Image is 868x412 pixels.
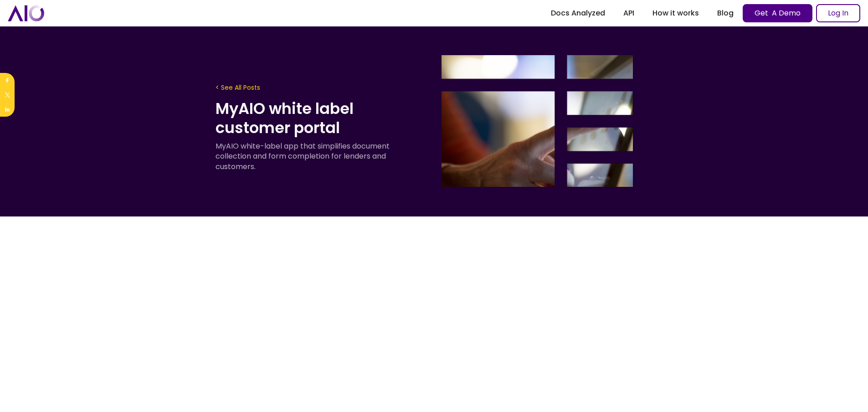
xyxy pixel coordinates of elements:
a: How it works [643,5,708,21]
a: Docs Analyzed [542,5,614,21]
a: Log In [816,4,860,22]
a: home [8,5,44,21]
h2: MyAIO white label customer portal [216,99,412,138]
a: < See All Posts [216,83,260,92]
a: API [614,5,643,21]
a: Blog [708,5,743,21]
a: Get A Demo [743,4,812,22]
p: MyAIO white-label app that simplifies document collection and form completion for lenders and cus... [216,141,412,172]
